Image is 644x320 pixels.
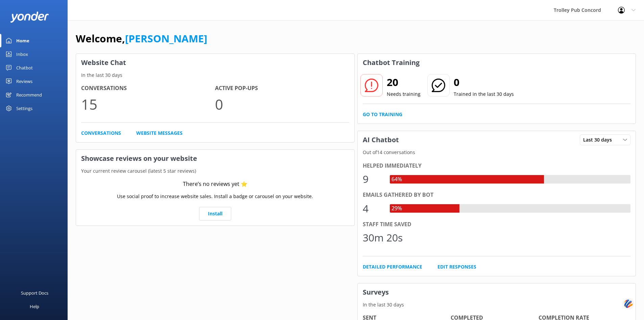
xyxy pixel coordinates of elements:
a: Edit Responses [437,263,476,271]
h3: Website Chat [76,54,354,71]
div: There’s no reviews yet ⭐ [183,180,247,189]
img: svg+xml;base64,PHN2ZyB3aWR0aD0iNDQiIGhlaWdodD0iNDQiIHZpZXdCb3g9IjAgMCA0NCA0NCIgZmlsbD0ibm9uZSIgeG... [623,297,634,310]
div: Helped immediately [363,162,631,170]
p: 0 [215,93,349,115]
img: yonder-white-logo.png [10,12,49,23]
div: Reviews [16,74,32,88]
div: Inbox [16,47,28,61]
div: 9 [363,171,383,187]
p: Needs training [387,90,421,98]
p: Trained in the last 30 days [454,90,514,98]
a: [PERSON_NAME] [125,31,207,45]
div: Recommend [16,88,42,102]
div: Help [30,300,39,313]
h1: Welcome, [76,30,207,47]
div: Settings [16,102,32,115]
p: 15 [81,93,215,115]
h4: Conversations [81,84,215,93]
h3: Surveys [358,283,636,301]
div: Support Docs [21,286,48,300]
div: 4 [363,200,383,217]
p: Use social proof to increase website sales. Install a badge or carousel on your website. [117,193,313,200]
h3: AI Chatbot [358,131,404,149]
div: 30m 20s [363,230,403,246]
a: Go to Training [363,111,402,118]
div: Home [16,34,29,47]
a: Conversations [81,129,121,137]
span: Last 30 days [583,136,616,144]
p: Your current review carousel (latest 5 star reviews) [76,167,354,175]
div: Emails gathered by bot [363,191,631,199]
p: Out of 14 conversations [358,149,636,156]
p: In the last 30 days [358,301,636,308]
a: Detailed Performance [363,263,422,271]
a: Website Messages [136,129,183,137]
h3: Showcase reviews on your website [76,150,354,167]
div: Staff time saved [363,220,631,229]
div: 29% [390,204,404,213]
h4: Active Pop-ups [215,84,349,93]
h2: 0 [454,74,514,90]
a: Install [199,207,231,220]
p: In the last 30 days [76,71,354,79]
div: 64% [390,175,404,184]
div: Chatbot [16,61,33,74]
h3: Chatbot Training [358,54,425,71]
h2: 20 [387,74,421,90]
